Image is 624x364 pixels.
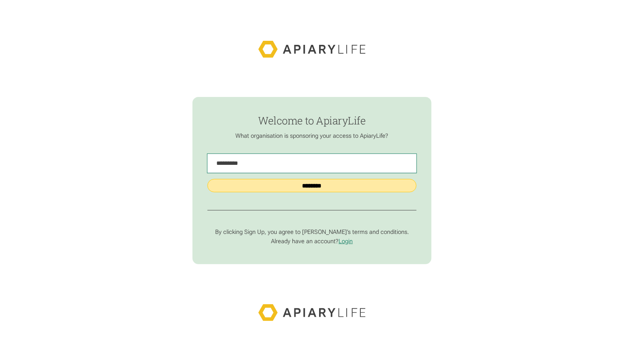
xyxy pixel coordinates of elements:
[207,115,416,126] h1: Welcome to ApiaryLife
[192,97,431,264] form: find-employer
[339,238,353,245] a: Login
[207,132,416,139] p: What organisation is sponsoring your access to ApiaryLife?
[207,228,416,236] p: By clicking Sign Up, you agree to [PERSON_NAME]’s terms and conditions.
[207,238,416,245] p: Already have an account?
